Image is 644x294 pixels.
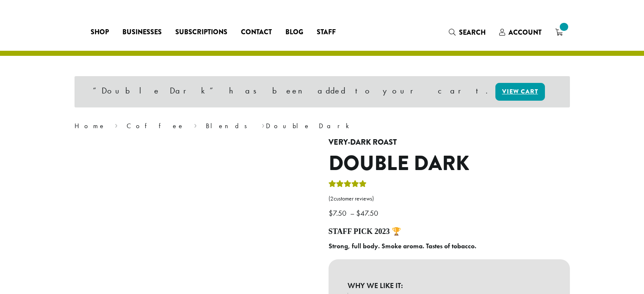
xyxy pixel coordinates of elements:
a: Blends [206,121,253,130]
a: Businesses [116,25,169,39]
span: Blog [285,27,303,38]
nav: Breadcrumb [75,121,570,131]
span: 2 [330,195,334,202]
a: Coffee [127,121,185,130]
span: Staff [317,27,336,38]
a: Contact [234,25,279,39]
span: Account [509,27,542,37]
h1: Double Dark [329,151,570,176]
span: $ [356,208,360,218]
span: Subscriptions [175,27,227,38]
h4: STAFF PICK 2023 🏆 [329,227,570,236]
b: Strong, full body. Smoke aroma. Tastes of tobacco. [329,242,476,250]
div: Rated 4.50 out of 5 [329,179,367,192]
h4: Very-Dark Roast [329,138,570,147]
a: Blog [279,25,310,39]
span: › [262,118,265,131]
span: $ [329,208,333,218]
a: Subscriptions [169,25,234,39]
span: Search [459,27,486,37]
div: “Double Dark” has been added to your cart. [75,76,570,107]
span: Shop [91,27,109,38]
a: View cart [495,83,545,101]
bdi: 7.50 [329,208,348,218]
a: Home [75,121,106,130]
a: (2customer reviews) [329,195,570,203]
span: Businesses [122,27,162,38]
span: Contact [241,27,272,38]
a: Search [442,25,492,39]
a: Staff [310,25,343,39]
span: – [350,208,354,218]
a: Shop [84,25,116,39]
b: WHY WE LIKE IT: [348,278,551,293]
a: Account [492,25,548,39]
bdi: 47.50 [356,208,380,218]
span: › [194,118,197,131]
span: › [115,118,118,131]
